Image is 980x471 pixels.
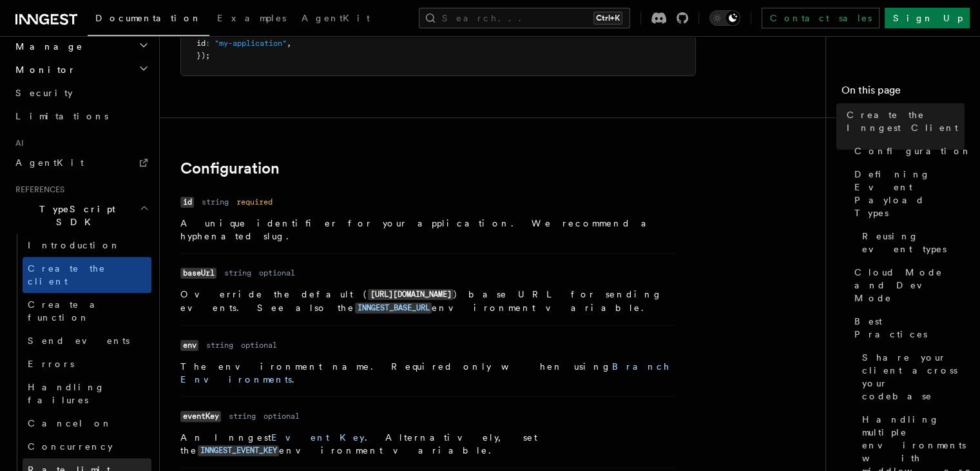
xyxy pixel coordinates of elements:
[10,151,151,174] a: AgentKit
[202,197,229,207] dd: string
[28,336,130,346] span: Send events
[28,299,104,323] span: Create a function
[355,303,432,314] code: INNGEST_BASE_URL
[10,40,83,53] span: Manage
[15,111,108,121] span: Limitations
[10,197,151,234] button: TypeScript SDK
[180,159,280,177] a: Configuration
[10,185,64,195] span: References
[28,359,74,369] span: Errors
[15,88,73,98] span: Security
[841,83,965,103] h4: On this page
[857,225,965,261] a: Reusing event types
[847,108,965,134] span: Create the Inngest Client
[206,39,210,48] span: :
[28,418,112,428] span: Cancel on
[368,289,454,300] code: [URL][DOMAIN_NAME]
[709,10,740,26] button: Toggle dark mode
[23,257,151,293] a: Create the client
[217,13,286,23] span: Examples
[180,340,198,351] code: env
[215,39,287,48] span: "my-application"
[229,411,256,421] dd: string
[857,346,965,408] a: Share your client across your codebase
[10,58,151,81] button: Monitor
[885,8,970,28] a: Sign Up
[10,35,151,58] button: Manage
[241,340,277,350] dd: optional
[10,138,24,148] span: AI
[23,435,151,458] a: Concurrency
[593,12,622,25] kbd: Ctrl+K
[206,340,233,350] dd: string
[180,361,670,385] a: Branch Environments
[264,411,300,421] dd: optional
[23,352,151,376] a: Errors
[10,81,151,105] a: Security
[224,268,251,278] dd: string
[302,13,370,23] span: AgentKit
[862,230,965,256] span: Reusing event types
[23,329,151,352] a: Send events
[10,63,76,76] span: Monitor
[88,4,209,36] a: Documentation
[236,197,273,207] dd: required
[841,103,965,139] a: Create the Inngest Client
[28,263,106,286] span: Create the client
[10,105,151,128] a: Limitations
[180,360,675,386] p: The environment name. Required only when using .
[180,217,675,243] p: A unique identifier for your application. We recommend a hyphenated slug.
[23,376,151,412] a: Handling failures
[271,432,365,443] a: Event Key
[259,268,295,278] dd: optional
[180,268,216,279] code: baseUrl
[862,351,965,403] span: Share your client across your codebase
[198,445,279,456] a: INNGEST_EVENT_KEY
[23,412,151,435] a: Cancel on
[854,315,965,341] span: Best Practices
[15,157,84,168] span: AgentKit
[180,288,675,315] p: Override the default ( ) base URL for sending events. See also the environment variable.
[854,266,965,305] span: Cloud Mode and Dev Mode
[209,4,294,35] a: Examples
[849,163,965,225] a: Defining Event Payload Types
[180,197,194,208] code: id
[287,39,291,48] span: ,
[355,303,432,313] a: INNGEST_BASE_URL
[419,8,630,28] button: Search...Ctrl+K
[854,145,972,157] span: Configuration
[28,382,105,405] span: Handling failures
[197,51,210,60] span: });
[95,13,202,23] span: Documentation
[23,293,151,329] a: Create a function
[849,310,965,346] a: Best Practices
[10,203,139,228] span: TypeScript SDK
[854,168,965,219] span: Defining Event Payload Types
[28,441,113,452] span: Concurrency
[28,240,120,250] span: Introduction
[180,431,675,457] p: An Inngest . Alternatively, set the environment variable.
[849,139,965,163] a: Configuration
[762,8,879,28] a: Contact sales
[23,234,151,257] a: Introduction
[849,261,965,310] a: Cloud Mode and Dev Mode
[294,4,378,35] a: AgentKit
[197,39,206,48] span: id
[180,411,221,422] code: eventKey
